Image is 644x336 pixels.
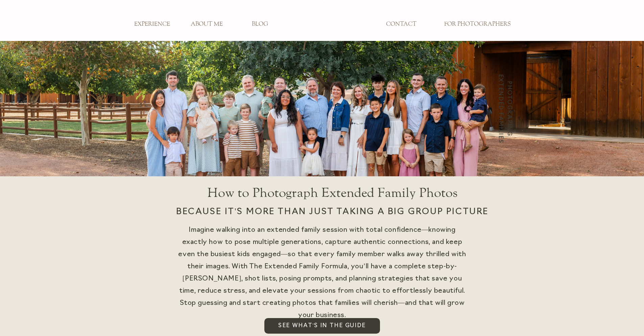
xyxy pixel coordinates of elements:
span: see What's in the guide [278,321,366,330]
a: EXPERIENCE [130,21,174,28]
h2: Because it's more than just taking a big group picture [163,205,502,243]
h1: How to Photograph Extended Family Photos [152,185,512,205]
a: ABOUT ME [185,21,229,28]
a: FOR PHOTOGRAPHERS [439,21,516,28]
div: Imagine walking into an extended family session with total confidence—knowing exactly how to pose... [178,224,467,280]
a: see What's in the guide [264,318,380,334]
a: BLOG [238,21,282,28]
h3: Photograping extended Families [506,67,513,151]
a: CONTACT [379,21,424,28]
